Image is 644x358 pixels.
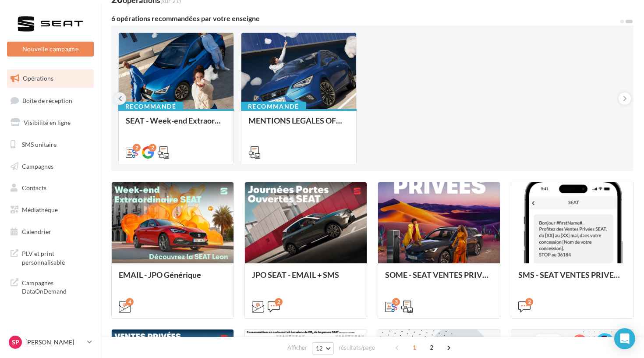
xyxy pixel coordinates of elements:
[312,342,334,354] button: 12
[385,270,493,288] div: SOME - SEAT VENTES PRIVEES
[118,102,183,111] div: Recommandé
[316,345,323,352] span: 12
[149,144,156,152] div: 2
[525,298,533,306] div: 2
[7,42,94,57] button: Nouvelle campagne
[126,116,226,134] div: SEAT - Week-end Extraordinaire (JPO) - GENERIQUE SEPT / OCTOBRE
[23,74,53,82] span: Opérations
[339,344,375,352] span: résultats/page
[25,338,84,347] p: [PERSON_NAME]
[392,298,400,306] div: 3
[133,144,141,152] div: 2
[22,277,90,296] span: Campagnes DataOnDemand
[275,298,283,306] div: 2
[22,162,53,170] span: Campagnes
[518,270,626,288] div: SMS - SEAT VENTES PRIVEES
[7,334,94,351] a: Sp [PERSON_NAME]
[5,201,96,219] a: Médiathèque
[22,141,57,148] span: SMS unitaire
[111,15,619,22] div: 6 opérations recommandées par votre enseigne
[5,157,96,176] a: Campagnes
[241,102,306,111] div: Recommandé
[5,113,96,132] a: Visibilité en ligne
[119,270,226,288] div: EMAIL - JPO Générique
[248,116,349,134] div: MENTIONS LEGALES OFFRES GENERIQUES PRESSE 2025
[614,328,635,349] div: Open Intercom Messenger
[24,119,71,126] span: Visibilité en ligne
[22,228,51,235] span: Calendrier
[5,244,96,270] a: PLV et print personnalisable
[407,340,421,354] span: 1
[22,96,72,104] span: Boîte de réception
[252,270,360,288] div: JPO SEAT - EMAIL + SMS
[126,298,134,306] div: 4
[5,223,96,241] a: Calendrier
[12,338,19,347] span: Sp
[5,69,96,88] a: Opérations
[22,248,90,266] span: PLV et print personnalisable
[22,206,58,213] span: Médiathèque
[5,91,96,110] a: Boîte de réception
[425,340,439,354] span: 2
[5,135,96,154] a: SMS unitaire
[5,273,96,299] a: Campagnes DataOnDemand
[22,184,46,191] span: Contacts
[287,344,307,352] span: Afficher
[5,179,96,197] a: Contacts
